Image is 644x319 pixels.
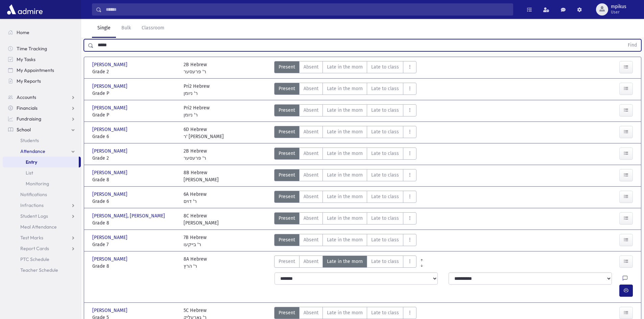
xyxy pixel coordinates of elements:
span: [PERSON_NAME] [92,83,129,90]
a: Entry [3,157,79,167]
span: Present [279,63,295,71]
span: Late to class [371,193,399,200]
span: My Appointments [17,67,54,73]
a: PTC Schedule [3,254,81,265]
span: Late in the morn [327,63,363,71]
a: Financials [3,103,81,113]
div: 6D Hebrew ר' [PERSON_NAME] [184,126,224,140]
a: Teacher Schedule [3,265,81,275]
span: Present [279,128,295,135]
span: mpikus [611,4,626,9]
span: Present [279,215,295,222]
span: Grade 2 [92,68,177,75]
input: Search [102,3,513,16]
div: AttTypes [274,126,416,140]
span: PTC Schedule [20,256,49,262]
span: Absent [304,85,318,92]
span: Absent [304,171,318,179]
a: Test Marks [3,232,81,243]
a: My Appointments [3,65,81,76]
span: [PERSON_NAME] [92,234,129,241]
span: Present [279,193,295,200]
span: Late to class [371,258,399,265]
a: Time Tracking [3,43,81,54]
span: Absent [304,107,318,114]
span: Grade 2 [92,155,177,162]
span: My Tasks [17,56,35,62]
div: Pri2 Hebrew ר' ניומן [184,83,210,97]
div: 6A Hebrew ר' דוים [184,191,207,205]
span: Present [279,150,295,157]
span: [PERSON_NAME] [92,307,129,314]
a: Classroom [136,19,170,38]
a: List [3,167,81,178]
span: Absent [304,150,318,157]
a: Home [3,27,81,38]
img: AdmirePro [5,3,44,16]
span: Late in the morn [327,215,363,222]
span: Late to class [371,215,399,222]
span: Monitoring [26,181,49,187]
div: 8A Hebrew ר' הרץ [184,256,207,270]
div: 8B Hebrew [PERSON_NAME] [184,169,219,183]
div: AttTypes [274,234,416,248]
span: Grade 6 [92,198,177,205]
a: Accounts [3,92,81,103]
span: Late to class [371,107,399,114]
span: Present [279,258,295,265]
a: My Reports [3,76,81,86]
span: [PERSON_NAME] [92,191,129,198]
span: Absent [304,193,318,200]
span: Entry [26,159,37,165]
div: AttTypes [274,61,416,75]
span: [PERSON_NAME] [92,148,129,155]
span: Late to class [371,128,399,135]
span: Report Cards [20,245,49,251]
a: Single [92,19,116,38]
a: Bulk [116,19,136,38]
span: Test Marks [20,235,43,241]
span: Absent [304,309,318,316]
span: Grade 6 [92,133,177,140]
span: Late in the morn [327,258,363,265]
a: School [3,124,81,135]
span: Absent [304,215,318,222]
div: 2B Hebrew ר' פרעסער [184,61,207,75]
div: AttTypes [274,104,416,118]
span: Attendance [20,148,45,154]
span: Late to class [371,171,399,179]
span: Grade 8 [92,176,177,183]
span: Meal Attendance [20,224,57,230]
span: [PERSON_NAME] [92,256,129,263]
span: [PERSON_NAME] [92,104,129,111]
span: Present [279,236,295,243]
span: Late to class [371,236,399,243]
a: My Tasks [3,54,81,65]
span: [PERSON_NAME] [92,126,129,133]
a: Meal Attendance [3,221,81,232]
span: Grade 8 [92,263,177,270]
a: Monitoring [3,178,81,189]
span: Grade 7 [92,241,177,248]
span: Late in the morn [327,85,363,92]
span: Financials [17,105,38,111]
div: Pri2 Hebrew ר' ניומן [184,104,210,118]
div: 2B Hebrew ר' פרעסער [184,148,207,162]
span: Student Logs [20,213,48,219]
span: School [17,127,31,133]
span: Late to class [371,150,399,157]
a: Fundraising [3,113,81,124]
span: Late to class [371,63,399,71]
span: Present [279,107,295,114]
span: Late to class [371,85,399,92]
span: Late in the morn [327,236,363,243]
div: AttTypes [274,83,416,97]
span: Students [20,137,39,143]
a: Student Logs [3,211,81,221]
span: Infractions [20,202,44,208]
span: Absent [304,258,318,265]
div: AttTypes [274,256,416,270]
a: Infractions [3,200,81,211]
a: Report Cards [3,243,81,254]
span: [PERSON_NAME] [92,61,129,68]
